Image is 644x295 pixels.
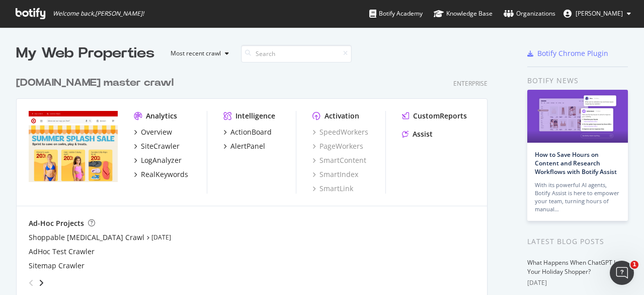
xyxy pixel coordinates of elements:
a: SiteCrawler [134,141,180,151]
div: Activation [325,111,359,121]
a: SmartIndex [312,169,358,180]
div: angle-left [25,275,38,291]
a: PageWorkers [312,141,363,151]
a: Assist [402,129,433,139]
div: Assist [413,129,433,139]
div: angle-right [38,278,45,288]
a: Shoppable [MEDICAL_DATA] Crawl [29,232,144,243]
span: 1 [630,261,638,269]
a: How to Save Hours on Content and Research Workflows with Botify Assist [535,150,617,176]
iframe: Intercom live chat [610,261,634,285]
div: Botify news [527,75,628,86]
div: Ad-Hoc Projects [29,218,84,228]
a: SmartContent [312,155,366,165]
div: LogAnalyzer [141,155,182,165]
div: Knowledge Base [434,9,493,19]
div: Analytics [146,111,177,121]
button: Most recent crawl [163,45,233,62]
div: RealKeywords [141,169,188,180]
div: Latest Blog Posts [527,236,628,247]
a: CustomReports [402,111,467,121]
a: SpeedWorkers [312,127,368,137]
a: LogAnalyzer [134,155,182,165]
img: www.target.com [29,111,118,183]
a: Botify Chrome Plugin [527,48,608,58]
a: Sitemap Crawler [29,261,85,271]
a: AlertPanel [223,141,265,151]
div: AlertPanel [230,141,265,151]
div: [DOMAIN_NAME] master crawl [16,76,174,90]
div: [DATE] [527,278,628,287]
div: Organizations [504,9,555,19]
div: My Web Properties [16,43,154,64]
div: Botify Chrome Plugin [537,48,608,58]
span: Welcome back, [PERSON_NAME] ! [53,10,144,18]
span: Kahni Kashiparekh [576,9,623,18]
div: Enterprise [453,79,488,88]
div: Botify Academy [369,9,423,19]
button: [PERSON_NAME] [555,6,639,22]
a: What Happens When ChatGPT Is Your Holiday Shopper? [527,258,618,276]
a: SmartLink [312,184,353,194]
img: How to Save Hours on Content and Research Workflows with Botify Assist [527,90,628,143]
div: Overview [141,127,172,137]
input: Search [241,45,352,63]
div: SiteCrawler [141,141,180,151]
div: CustomReports [413,111,467,121]
a: AdHoc Test Crawler [29,247,95,257]
a: Overview [134,127,172,137]
div: ActionBoard [230,127,272,137]
a: [DATE] [151,233,171,242]
a: ActionBoard [223,127,272,137]
a: [DOMAIN_NAME] master crawl [16,76,178,90]
div: Most recent crawl [171,50,221,56]
div: Intelligence [235,111,275,121]
div: With its powerful AI agents, Botify Assist is here to empower your team, turning hours of manual… [535,181,620,213]
a: RealKeywords [134,169,188,180]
